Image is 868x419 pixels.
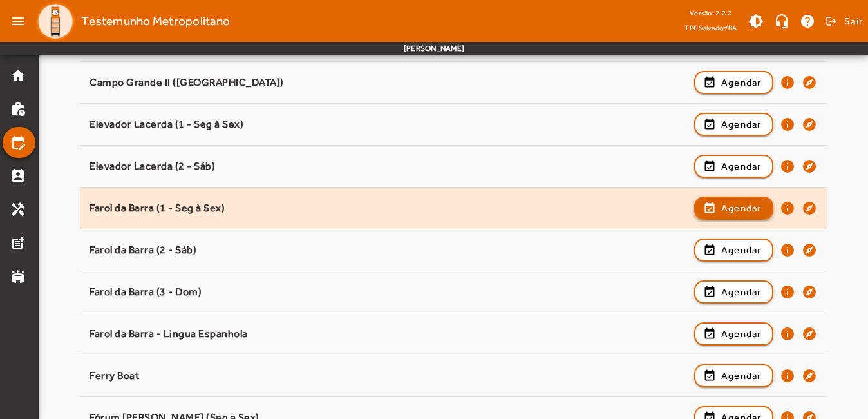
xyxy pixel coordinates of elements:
button: Agendar [694,71,773,94]
mat-icon: work_history [10,101,26,117]
div: Campo Grande II ([GEOGRAPHIC_DATA]) [90,76,687,90]
mat-icon: info [780,368,795,384]
mat-icon: info [780,284,795,300]
mat-icon: info [780,117,795,132]
button: Agendar [694,239,773,262]
div: Farol da Barra (2 - Sáb) [90,244,687,257]
div: Elevador Lacerda (2 - Sáb) [90,160,687,173]
mat-icon: explore [802,159,817,174]
div: Ferry Boat [90,369,687,383]
a: Testemunho Metropolitano [31,2,230,41]
img: Logo TPE [36,2,75,41]
span: Agendar [721,117,762,132]
mat-icon: info [780,200,795,216]
div: Farol da Barra (3 - Dom) [90,286,687,299]
mat-icon: explore [802,242,817,258]
span: Testemunho Metropolitano [81,11,230,32]
mat-icon: stadium [10,269,26,284]
mat-icon: edit_calendar [10,135,26,150]
button: Agendar [694,280,773,304]
button: Agendar [694,113,773,136]
mat-icon: home [10,68,26,83]
span: Sair [844,11,863,32]
div: Versão: 2.2.2 [684,5,737,21]
mat-icon: info [780,159,795,174]
span: Agendar [721,200,762,216]
button: Agendar [694,197,773,220]
mat-icon: info [780,242,795,258]
mat-icon: perm_contact_calendar [10,168,26,184]
span: Agendar [721,75,762,90]
mat-icon: info [780,326,795,342]
div: Farol da Barra - Lingua Espanhola [90,327,687,341]
mat-icon: explore [802,75,817,90]
mat-icon: info [780,75,795,90]
span: Agendar [721,284,762,300]
mat-icon: handyman [10,202,26,217]
span: TPE Salvador/BA [684,21,737,34]
span: Agendar [721,159,762,174]
div: Farol da Barra (1 - Seg à Sex) [90,202,687,215]
button: Agendar [694,155,773,178]
mat-icon: explore [802,368,817,384]
mat-icon: explore [802,117,817,132]
mat-icon: post_add [10,235,26,251]
button: Sair [824,12,863,31]
mat-icon: explore [802,200,817,216]
button: Agendar [694,364,773,387]
span: Agendar [721,326,762,342]
span: Agendar [721,368,762,384]
span: Agendar [721,242,762,258]
button: Agendar [694,322,773,346]
mat-icon: menu [5,8,31,34]
mat-icon: explore [802,326,817,342]
mat-icon: explore [802,284,817,300]
div: Elevador Lacerda (1 - Seg à Sex) [90,118,687,132]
